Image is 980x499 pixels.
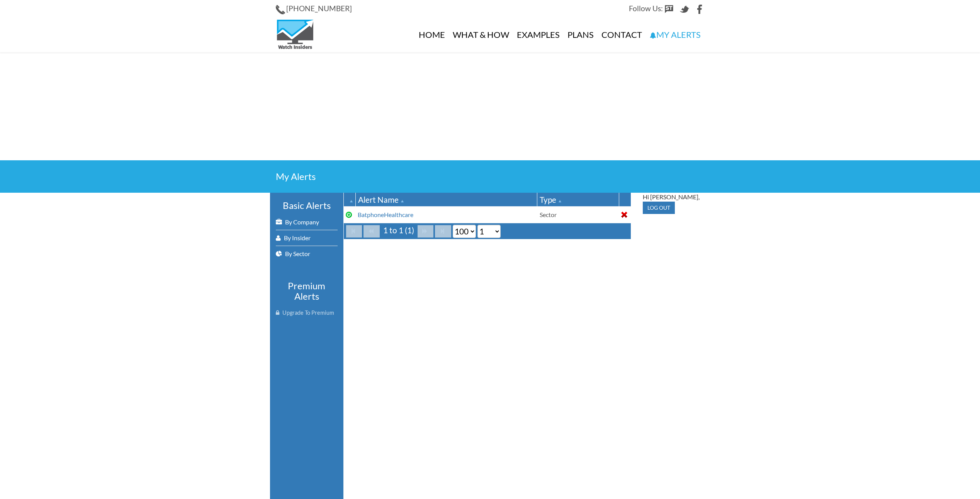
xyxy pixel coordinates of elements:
[680,5,689,14] img: Twitter
[477,225,501,238] select: Select page number
[276,305,338,321] a: Upgrade To Premium
[276,230,338,246] a: By Insider
[358,194,535,205] div: Alert Name
[537,206,619,223] td: Sector
[540,194,616,205] div: Type
[415,17,449,52] a: Home
[276,214,338,230] a: By Company
[695,5,705,14] img: Facebook
[643,202,675,214] input: Log out
[276,246,338,261] a: By Sector
[619,193,631,207] th: : No sort applied, activate to apply an ascending sort
[358,211,413,218] a: BatphoneHealthcare
[276,281,338,301] h3: Premium Alerts
[629,4,663,13] span: Follow Us:
[276,200,338,210] h3: Basic Alerts
[598,17,646,52] a: Contact
[537,193,619,207] th: Type: Ascending sort applied, activate to apply a descending sort
[286,4,352,13] span: [PHONE_NUMBER]
[276,172,705,181] h2: My Alerts
[646,17,705,52] a: My Alerts
[343,193,355,207] th: : Ascending sort applied, activate to apply a descending sort
[664,5,674,14] img: StockTwits
[258,52,722,160] iframe: Advertisement
[513,17,564,52] a: Examples
[355,193,537,207] th: Alert Name: Ascending sort applied, activate to apply a descending sort
[564,17,598,52] a: Plans
[453,225,476,238] select: Select page size
[449,17,513,52] a: What & How
[643,193,705,202] div: Hi [PERSON_NAME],
[381,225,416,235] span: 1 to 1 (1)
[276,5,285,14] img: Phone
